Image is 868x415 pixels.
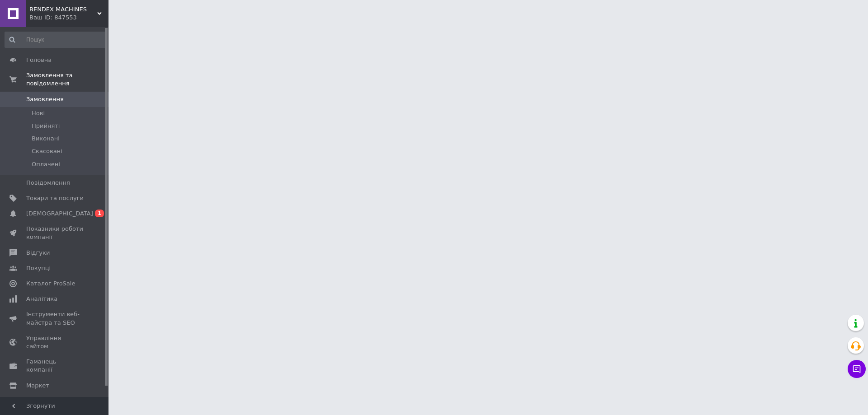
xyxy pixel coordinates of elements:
[32,147,62,155] span: Скасовані
[848,360,866,378] button: Чат з покупцем
[26,280,75,288] span: Каталог ProSale
[26,264,51,272] span: Покупці
[32,122,60,130] span: Прийняті
[26,95,64,103] span: Замовлення
[32,109,45,117] span: Нові
[32,160,60,168] span: Оплачені
[26,358,84,374] span: Гаманець компанії
[26,194,84,202] span: Товари та послуги
[29,5,97,14] span: BENDEX MACHINES
[95,210,104,217] span: 1
[26,56,52,64] span: Головна
[26,334,84,350] span: Управління сайтом
[26,179,70,187] span: Повідомлення
[26,210,93,218] span: [DEMOGRAPHIC_DATA]
[26,225,84,241] span: Показники роботи компанії
[26,310,84,326] span: Інструменти веб-майстра та SEO
[26,295,57,303] span: Аналітика
[5,32,107,48] input: Пошук
[26,382,49,390] span: Маркет
[29,14,108,22] div: Ваш ID: 847553
[26,249,50,257] span: Відгуки
[26,71,108,88] span: Замовлення та повідомлення
[32,135,60,143] span: Виконані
